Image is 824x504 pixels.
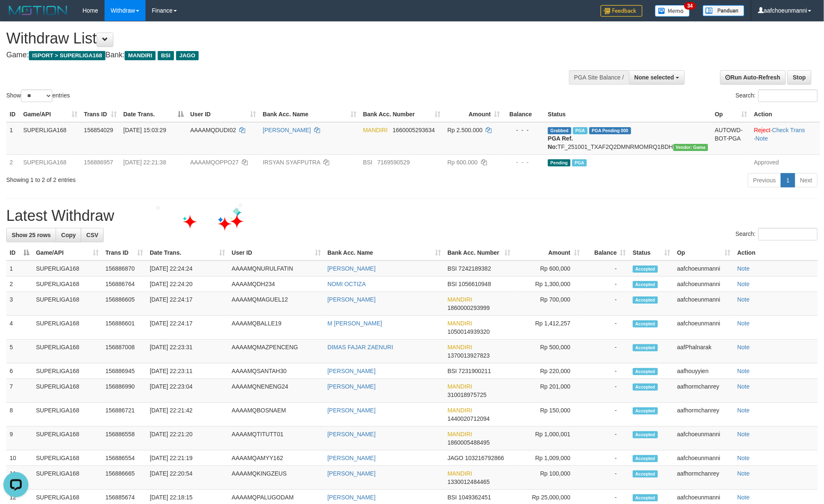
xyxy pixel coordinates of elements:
[146,466,228,490] td: [DATE] 22:20:54
[781,173,795,187] a: 1
[324,245,444,261] th: Bank Acc. Name: activate to sort column ascending
[458,265,491,272] span: Copy 7242189382 to clipboard
[448,470,472,477] span: MANDIRI
[33,276,102,292] td: SUPERLIGA168
[363,159,373,166] span: BSI
[102,316,146,340] td: 156886601
[263,127,311,133] a: [PERSON_NAME]
[514,403,583,427] td: Rp 150,000
[465,455,504,461] span: Copy 103216792866 to clipboard
[751,107,820,122] th: Action
[736,228,818,240] label: Search:
[6,90,70,102] label: Show entries
[507,126,541,134] div: - - -
[125,51,156,60] span: MANDIRI
[514,292,583,316] td: Rp 700,000
[56,228,81,242] a: Copy
[583,466,630,490] td: -
[448,383,472,390] span: MANDIRI
[3,3,28,28] button: Open LiveChat chat widget
[514,276,583,292] td: Rp 1,300,000
[674,466,734,490] td: aafhormchanrey
[633,320,658,327] span: Accepted
[788,70,811,84] a: Stop
[33,403,102,427] td: SUPERLIGA168
[102,340,146,363] td: 156887008
[448,281,457,287] span: BSI
[754,127,771,133] a: Reject
[448,304,490,311] span: Copy 1860000293999 to clipboard
[673,144,709,151] span: Vendor URL: https://trx31.1velocity.biz
[146,292,228,316] td: [DATE] 22:24:17
[633,407,658,414] span: Accepted
[6,403,33,427] td: 8
[573,127,588,134] span: Marked by aafsoycanthlai
[81,228,104,242] a: CSV
[737,383,750,390] a: Note
[448,415,490,422] span: Copy 1440020712094 to clipboard
[33,316,102,340] td: SUPERLIGA168
[448,431,472,437] span: MANDIRI
[737,494,750,501] a: Note
[102,403,146,427] td: 156886721
[583,340,630,363] td: -
[737,431,750,437] a: Note
[448,344,472,350] span: MANDIRI
[146,450,228,466] td: [DATE] 22:21:19
[504,107,545,122] th: Balance
[6,427,33,450] td: 9
[458,368,491,374] span: Copy 7231900211 to clipboard
[102,245,146,261] th: Trans ID: activate to sort column ascending
[711,122,751,155] td: AUTOWD-BOT-PGA
[674,340,734,363] td: aafPhalnarak
[228,403,324,427] td: AAAAMQBOSNAEM
[655,5,690,17] img: Button%20Memo.svg
[756,135,768,142] a: Note
[548,135,573,150] b: PGA Ref. No:
[146,379,228,403] td: [DATE] 22:23:04
[328,265,376,272] a: [PERSON_NAME]
[393,127,435,133] span: Copy 1660005293634 to clipboard
[514,363,583,379] td: Rp 220,000
[6,228,56,242] a: Show 25 rows
[772,127,805,133] a: Check Trans
[737,455,750,461] a: Note
[633,297,658,304] span: Accepted
[6,122,20,155] td: 1
[448,391,486,398] span: Copy 310018975725 to clipboard
[514,261,583,276] td: Rp 600,000
[228,427,324,450] td: AAAAMQTITUTT01
[589,127,631,134] span: PGA Pending
[146,427,228,450] td: [DATE] 22:21:20
[33,450,102,466] td: SUPERLIGA168
[20,154,80,170] td: SUPERLIGA168
[448,159,478,166] span: Rp 600.000
[102,450,146,466] td: 156886554
[102,276,146,292] td: 156886764
[448,328,490,335] span: Copy 1050014939320 to clipboard
[228,316,324,340] td: AAAAMQBALLE19
[583,276,630,292] td: -
[228,245,324,261] th: User ID: activate to sort column ascending
[363,127,388,133] span: MANDIRI
[795,173,818,187] a: Next
[448,455,463,461] span: JAGO
[146,316,228,340] td: [DATE] 22:24:17
[6,154,20,170] td: 2
[674,403,734,427] td: aafhormchanrey
[448,368,457,374] span: BSI
[120,107,187,122] th: Date Trans.: activate to sort column descending
[360,107,444,122] th: Bank Acc. Number: activate to sort column ascending
[328,383,376,390] a: [PERSON_NAME]
[583,427,630,450] td: -
[33,363,102,379] td: SUPERLIGA168
[33,466,102,490] td: SUPERLIGA168
[734,245,818,261] th: Action
[674,245,734,261] th: Op: activate to sort column ascending
[328,320,382,327] a: M [PERSON_NAME]
[737,320,750,327] a: Note
[572,159,587,166] span: Marked by aafchoeunmanni
[703,5,745,16] img: panduan.png
[583,403,630,427] td: -
[228,363,324,379] td: AAAAMQSANTAH30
